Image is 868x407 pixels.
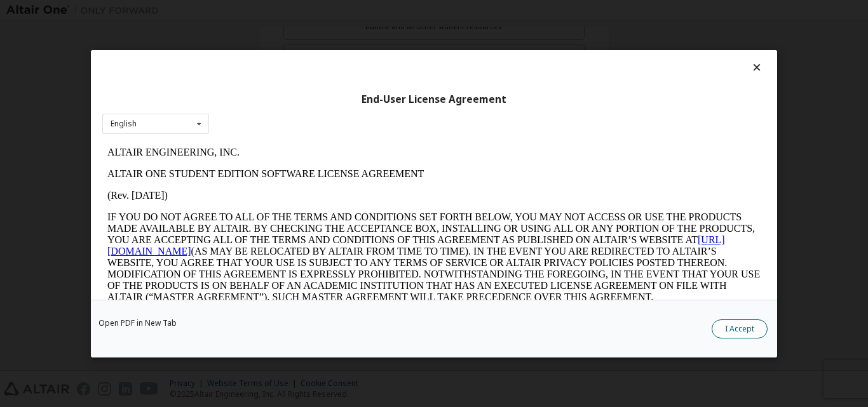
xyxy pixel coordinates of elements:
a: Open PDF in New Tab [98,319,177,326]
p: ALTAIR ONE STUDENT EDITION SOFTWARE LICENSE AGREEMENT [5,27,658,38]
a: [URL][DOMAIN_NAME] [5,93,623,115]
p: This Altair One Student Edition Software License Agreement (“Agreement”) is between Altair Engine... [5,171,658,217]
p: IF YOU DO NOT AGREE TO ALL OF THE TERMS AND CONDITIONS SET FORTH BELOW, YOU MAY NOT ACCESS OR USE... [5,70,658,161]
div: End-User License Agreement [102,93,766,105]
p: ALTAIR ENGINEERING, INC. [5,5,658,17]
div: English [111,120,137,128]
button: I Accept [712,319,768,338]
p: (Rev. [DATE]) [5,48,658,60]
